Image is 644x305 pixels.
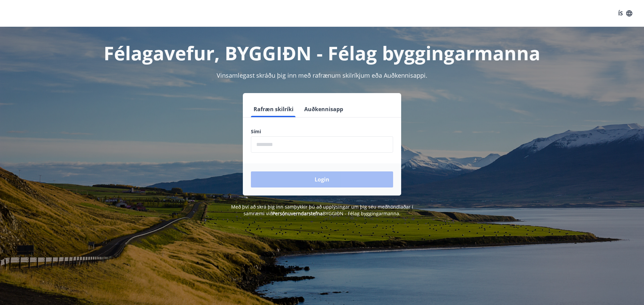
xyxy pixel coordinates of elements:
span: Vinsamlegast skráðu þig inn með rafrænum skilríkjum eða Auðkennisappi. [217,71,427,79]
a: Persónuverndarstefna [272,210,323,217]
button: Auðkennisapp [302,101,346,117]
h1: Félagavefur, BYGGIÐN - Félag byggingarmanna [89,40,555,66]
span: Með því að skrá þig inn samþykkir þú að upplýsingar um þig séu meðhöndlaðar í samræmi við BYGGIÐN... [231,204,413,217]
label: Sími [251,128,393,135]
button: Rafræn skilríki [251,101,296,117]
button: ÍS [614,7,636,19]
